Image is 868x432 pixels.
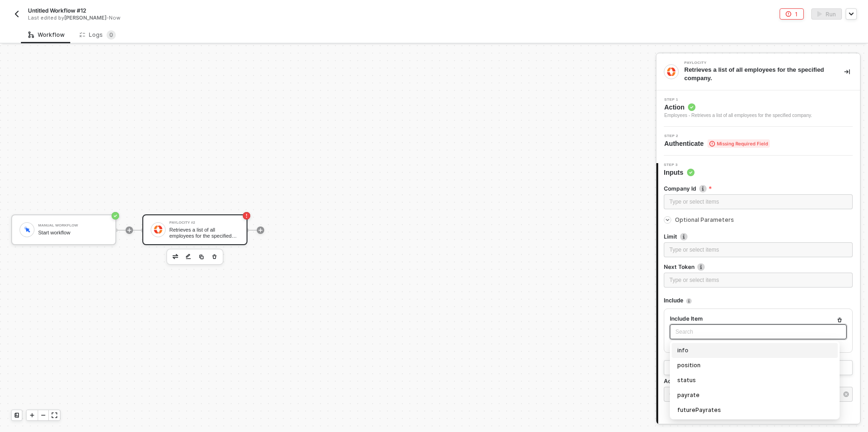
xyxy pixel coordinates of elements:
button: edit-cred [183,251,194,262]
div: Manual Workflow [38,224,108,227]
label: Include Item [670,315,847,322]
div: Workflow [28,31,65,39]
span: icon-expand [52,412,57,418]
button: Add Include [664,360,853,375]
span: icon-success-page [112,212,119,219]
div: Logs [80,30,116,40]
div: payrate [677,390,832,400]
span: Step 2 [664,134,770,138]
span: icon-play [127,227,132,233]
span: icon-play [29,412,35,418]
img: icon [23,226,31,233]
span: Inputs [664,168,694,177]
span: icon-minus [40,412,46,418]
span: Untitled Workflow #12 [28,7,86,14]
div: info [677,345,832,356]
div: futurePayrates [672,403,838,418]
span: icon-arrow-right-small [665,217,670,223]
div: position [677,360,832,370]
button: activateRun [811,8,842,20]
img: integration-icon [667,68,675,76]
div: Last edited by - Now [28,14,413,21]
img: back [13,10,20,18]
img: icon [154,226,162,234]
button: 1 [780,8,804,20]
div: 1 [795,10,798,18]
button: edit-cred [170,251,181,262]
div: Paylocity [684,61,824,65]
span: Step 1 [664,98,812,102]
div: position [672,358,838,373]
img: edit-cred [173,254,178,259]
div: payrate [672,388,838,403]
span: [PERSON_NAME] [64,14,107,21]
div: status [672,373,838,388]
div: Paylocity #2 [169,221,239,225]
div: Retrieves a list of all employees for the specified company. [169,227,239,239]
img: icon-info [699,185,707,192]
span: Action [664,103,812,112]
label: Company Id [664,185,853,192]
sup: 0 [107,30,116,40]
span: Authenticate [664,139,770,148]
label: Limit [664,233,853,240]
span: icon-error-page [786,11,791,17]
span: Include [664,295,683,307]
div: futurePayrates [677,405,832,415]
span: icon-collapse-right [844,69,850,75]
div: Employees - Retrieves a list of all employees for the specified company. [664,112,812,119]
label: Next Token [664,263,853,271]
button: back [11,8,22,20]
button: copy-block [196,251,207,262]
div: status [677,375,832,385]
img: edit-cred [186,254,191,260]
span: Optional Parameters [675,216,734,223]
span: Step 3 [664,163,694,167]
img: icon-info [697,263,705,271]
label: Active Only [664,377,853,385]
div: Start workflow [38,230,108,236]
div: info [672,343,838,358]
span: icon-play [258,227,263,233]
div: Step 1Action Employees - Retrieves a list of all employees for the specified company. [656,98,860,119]
span: icon-error-page [243,212,250,219]
span: Missing Required Field [708,139,770,148]
div: Step 2Authenticate Missing Required Field [656,134,860,148]
img: copy-block [199,254,204,260]
div: Optional Parameters [664,215,853,225]
img: icon-info [686,298,692,304]
div: Retrieves a list of all employees for the specified company. [684,66,829,82]
img: icon-info [680,233,688,240]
